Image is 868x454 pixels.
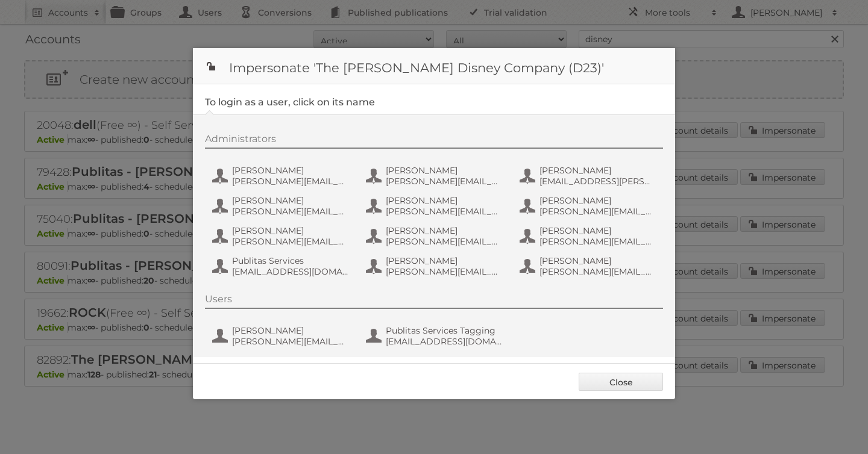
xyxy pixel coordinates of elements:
[539,206,656,217] span: [PERSON_NAME][EMAIL_ADDRESS][DOMAIN_NAME]
[386,325,503,336] span: Publitas Services Tagging
[232,236,349,247] span: [PERSON_NAME][EMAIL_ADDRESS][PERSON_NAME][DOMAIN_NAME]
[386,336,503,347] span: [EMAIL_ADDRESS][DOMAIN_NAME]
[386,176,503,187] span: [PERSON_NAME][EMAIL_ADDRESS][DOMAIN_NAME]
[518,224,660,248] button: [PERSON_NAME] [PERSON_NAME][EMAIL_ADDRESS][PERSON_NAME][DOMAIN_NAME]
[211,194,353,218] button: [PERSON_NAME] [PERSON_NAME][EMAIL_ADDRESS][PERSON_NAME][DOMAIN_NAME]
[211,224,353,248] button: [PERSON_NAME] [PERSON_NAME][EMAIL_ADDRESS][PERSON_NAME][DOMAIN_NAME]
[386,165,503,176] span: [PERSON_NAME]
[232,206,349,217] span: [PERSON_NAME][EMAIL_ADDRESS][PERSON_NAME][DOMAIN_NAME]
[232,325,349,336] span: [PERSON_NAME]
[232,225,349,236] span: [PERSON_NAME]
[386,255,503,266] span: [PERSON_NAME]
[205,96,375,108] legend: To login as a user, click on its name
[518,254,660,278] button: [PERSON_NAME] [PERSON_NAME][EMAIL_ADDRESS][PERSON_NAME][DOMAIN_NAME]
[232,165,349,176] span: [PERSON_NAME]
[365,254,506,278] button: [PERSON_NAME] [PERSON_NAME][EMAIL_ADDRESS][PERSON_NAME][DOMAIN_NAME]
[539,266,656,277] span: [PERSON_NAME][EMAIL_ADDRESS][PERSON_NAME][DOMAIN_NAME]
[518,164,660,188] button: [PERSON_NAME] [EMAIL_ADDRESS][PERSON_NAME][DOMAIN_NAME]
[211,254,353,278] button: Publitas Services [EMAIL_ADDRESS][DOMAIN_NAME]
[386,206,503,217] span: [PERSON_NAME][EMAIL_ADDRESS][PERSON_NAME][DOMAIN_NAME]
[386,266,503,277] span: [PERSON_NAME][EMAIL_ADDRESS][PERSON_NAME][DOMAIN_NAME]
[205,133,663,149] div: Administrators
[232,266,349,277] span: [EMAIL_ADDRESS][DOMAIN_NAME]
[232,336,349,347] span: [PERSON_NAME][EMAIL_ADDRESS][PERSON_NAME][DOMAIN_NAME]
[539,195,656,206] span: [PERSON_NAME]
[539,236,656,247] span: [PERSON_NAME][EMAIL_ADDRESS][PERSON_NAME][DOMAIN_NAME]
[386,195,503,206] span: [PERSON_NAME]
[539,225,656,236] span: [PERSON_NAME]
[386,236,503,247] span: [PERSON_NAME][EMAIL_ADDRESS][PERSON_NAME][DOMAIN_NAME]
[579,373,663,391] a: Close
[539,165,656,176] span: [PERSON_NAME]
[232,176,349,187] span: [PERSON_NAME][EMAIL_ADDRESS][PERSON_NAME][DOMAIN_NAME]
[232,195,349,206] span: [PERSON_NAME]
[211,324,353,348] button: [PERSON_NAME] [PERSON_NAME][EMAIL_ADDRESS][PERSON_NAME][DOMAIN_NAME]
[518,194,660,218] button: [PERSON_NAME] [PERSON_NAME][EMAIL_ADDRESS][DOMAIN_NAME]
[193,48,675,84] h1: Impersonate 'The [PERSON_NAME] Disney Company (D23)'
[211,164,353,188] button: [PERSON_NAME] [PERSON_NAME][EMAIL_ADDRESS][PERSON_NAME][DOMAIN_NAME]
[365,194,506,218] button: [PERSON_NAME] [PERSON_NAME][EMAIL_ADDRESS][PERSON_NAME][DOMAIN_NAME]
[386,225,503,236] span: [PERSON_NAME]
[539,176,656,187] span: [EMAIL_ADDRESS][PERSON_NAME][DOMAIN_NAME]
[365,224,506,248] button: [PERSON_NAME] [PERSON_NAME][EMAIL_ADDRESS][PERSON_NAME][DOMAIN_NAME]
[365,164,506,188] button: [PERSON_NAME] [PERSON_NAME][EMAIL_ADDRESS][DOMAIN_NAME]
[365,324,506,348] button: Publitas Services Tagging [EMAIL_ADDRESS][DOMAIN_NAME]
[232,255,349,266] span: Publitas Services
[205,293,663,309] div: Users
[539,255,656,266] span: [PERSON_NAME]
